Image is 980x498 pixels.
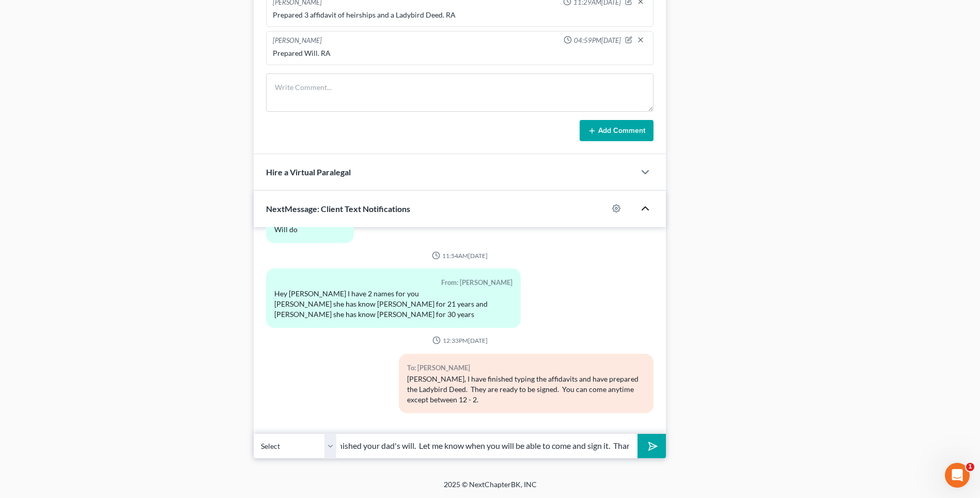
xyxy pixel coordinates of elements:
div: Will do [274,224,346,235]
iframe: Intercom live chat [945,463,970,488]
div: [PERSON_NAME], I have finished typing the affidavits and have prepared the Ladybird Deed. They ar... [407,374,645,405]
div: 12:33PM[DATE] [266,336,654,345]
div: 2025 © NextChapterBK, INC [196,479,785,498]
span: 1 [966,463,974,471]
button: Add Comment [580,120,654,142]
span: NextMessage: Client Text Notifications [266,204,410,214]
div: Prepared 3 affidavit of heirships and a Ladybird Deed. RA [273,10,647,20]
span: 04:59PM[DATE] [574,36,621,46]
input: Say something... [336,433,637,459]
div: From: [PERSON_NAME] [274,277,512,289]
div: 11:54AM[DATE] [266,251,654,260]
div: To: [PERSON_NAME] [407,362,645,374]
div: Prepared Will. RA [273,48,647,58]
div: Hey [PERSON_NAME] I have 2 names for you [PERSON_NAME] she has know [PERSON_NAME] for 21 years an... [274,289,512,320]
span: Hire a Virtual Paralegal [266,167,351,177]
div: [PERSON_NAME] [273,36,322,46]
